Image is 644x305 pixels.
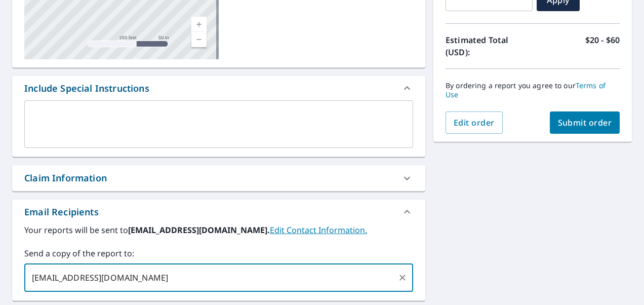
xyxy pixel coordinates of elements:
button: Submit order [550,111,620,134]
b: [EMAIL_ADDRESS][DOMAIN_NAME]. [128,224,270,236]
button: Clear [395,271,410,285]
div: Claim Information [12,165,425,191]
button: Edit order [446,111,503,134]
div: Claim Information [24,171,107,185]
p: Estimated Total (USD): [446,34,533,58]
a: Current Level 17, Zoom Out [191,32,207,47]
div: Include Special Instructions [24,82,149,95]
a: EditContactInfo [270,224,367,236]
p: By ordering a report you agree to our [446,81,620,99]
span: Edit order [454,117,495,128]
a: Current Level 17, Zoom In [191,17,207,32]
label: Your reports will be sent to [24,224,413,236]
label: Send a copy of the report to: [24,247,413,259]
div: Include Special Instructions [12,76,425,100]
a: Terms of Use [446,81,606,99]
p: $20 - $60 [585,34,620,58]
div: Email Recipients [12,200,425,224]
span: Submit order [558,117,612,128]
div: Email Recipients [24,205,99,219]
